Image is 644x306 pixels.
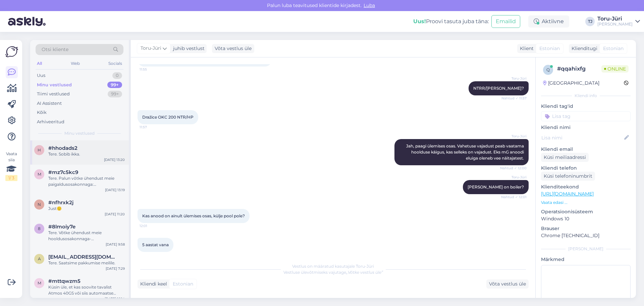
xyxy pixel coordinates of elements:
p: Windows 10 [541,215,631,222]
div: Tiimi vestlused [37,91,70,97]
div: [DATE] 13:19 [105,187,125,192]
div: [DATE] 11:20 [105,212,125,217]
span: NTRR/[PERSON_NAME]? [473,86,524,91]
span: 11:57 [140,125,165,130]
span: 11:55 [140,67,165,72]
a: [URL][DOMAIN_NAME] [541,191,594,197]
div: [DATE] 16:14 [105,296,125,301]
p: Kliendi telefon [541,165,631,172]
span: Estonian [173,280,193,288]
p: Märkmed [541,256,631,263]
div: Aktiivne [528,15,569,28]
span: Otsi kliente [42,46,68,53]
p: Kliendi nimi [541,124,631,131]
span: Nähtud ✓ 12:01 [501,194,527,200]
span: #mz7c5kc9 [48,169,78,175]
span: 8 [38,226,41,231]
a: Toru-Jüri[PERSON_NAME] [597,16,640,27]
span: 5 aastat vana [142,242,169,247]
div: Uus [37,72,45,79]
i: „Võtke vestlus üle” [346,270,383,275]
span: #hhodads2 [48,145,77,151]
span: m [38,280,41,286]
span: Nähtud ✓ 11:57 [501,96,527,101]
div: Toru-Jüri [597,16,633,21]
div: Web [69,59,81,68]
div: Tere. Saatsime pakkumise meilile. [48,260,125,266]
div: Tere. Palun võtke ühendust meie paigaldusosakonnaga: [EMAIL_ADDRESS][DOMAIN_NAME], 5190 9851 [48,175,125,187]
div: Küsin üle, et kas soovite tavalist Atmos 40GS või siis automaatse süütamisega? [48,284,125,296]
b: Uus! [413,18,426,25]
div: 99+ [107,82,122,88]
span: Vestluse ülevõtmiseks vajutage [283,270,383,275]
div: Vaata siia [5,151,17,181]
div: Proovi tasuta juba täna: [413,17,489,26]
div: [DATE] 7:29 [106,266,125,271]
div: [PERSON_NAME] [597,21,633,27]
div: Arhiveeritud [37,119,64,125]
div: 1 / 3 [5,175,17,181]
div: juhib vestlust [170,45,205,52]
div: AI Assistent [37,100,62,107]
span: Online [601,65,629,73]
span: Minu vestlused [64,130,95,136]
span: Estonian [539,45,560,52]
div: Võta vestlus üle [212,44,254,53]
span: Toru-Jüri [501,134,527,139]
span: m [38,172,41,177]
div: [GEOGRAPHIC_DATA] [543,80,599,87]
p: Kliendi email [541,146,631,153]
span: Kas anood on ainult ülemises osas, külje pool pole? [142,213,245,218]
div: Kõik [37,109,47,116]
span: Vestlus on määratud kasutajale Toru-Jüri [292,264,374,269]
div: Tere. Sobib ikka. [48,151,125,157]
div: Küsi meiliaadressi [541,153,589,162]
span: #mttqwzm5 [48,278,80,284]
div: Kliendi info [541,93,631,99]
p: Brauser [541,225,631,232]
span: Toru-Jüri [501,76,527,81]
div: 0 [112,72,122,79]
span: 12:01 [140,252,165,257]
span: Toru-Jüri [501,175,527,180]
span: q [546,67,550,72]
div: Tere. Võtke ühendust meie hooldusosakonnaga- [EMAIL_ADDRESS][DOMAIN_NAME], 5190 5480 [48,230,125,242]
p: Vaata edasi ... [541,200,631,206]
div: All [36,59,43,68]
span: Estonian [603,45,624,52]
div: Klient [517,45,534,52]
span: 12:01 [140,223,165,228]
div: Minu vestlused [37,82,72,88]
img: Askly Logo [5,45,18,58]
div: Socials [107,59,123,68]
span: a [38,256,41,261]
div: Kliendi keel [138,280,167,288]
span: h [38,147,41,152]
span: Jah, paagi ülemises osas. Vahetuse vajadust peab vaatama hoolduse käigus, kas selleks on vajadust... [406,143,525,161]
div: [PERSON_NAME] [541,246,631,252]
div: [DATE] 13:20 [104,157,125,162]
span: Toru-Jüri [141,45,161,52]
div: TJ [585,17,595,26]
span: n [38,202,41,207]
div: # qqahixfg [557,65,601,73]
span: #nfhrxk2j [48,200,73,206]
p: Chrome [TECHNICAL_ID] [541,232,631,239]
p: Kliendi tag'id [541,103,631,110]
span: Luba [362,2,377,8]
input: Lisa tag [541,111,631,121]
span: ahtopariots@gmail.com [48,254,118,260]
span: [PERSON_NAME] on boiler? [468,184,524,189]
p: Operatsioonisüsteem [541,208,631,215]
span: Dražice OKC 200 NTR/HP [142,115,194,120]
div: Klienditugi [569,45,597,52]
div: Võta vestlus üle [486,279,529,289]
p: Klienditeekond [541,183,631,190]
button: Emailid [491,15,520,28]
div: [DATE] 9:58 [106,242,125,247]
span: Nähtud ✓ 12:00 [500,166,527,171]
input: Lisa nimi [541,134,623,141]
div: Just🙂 [48,206,125,212]
span: #8lmoiy7e [48,224,75,230]
div: 99+ [108,91,122,97]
